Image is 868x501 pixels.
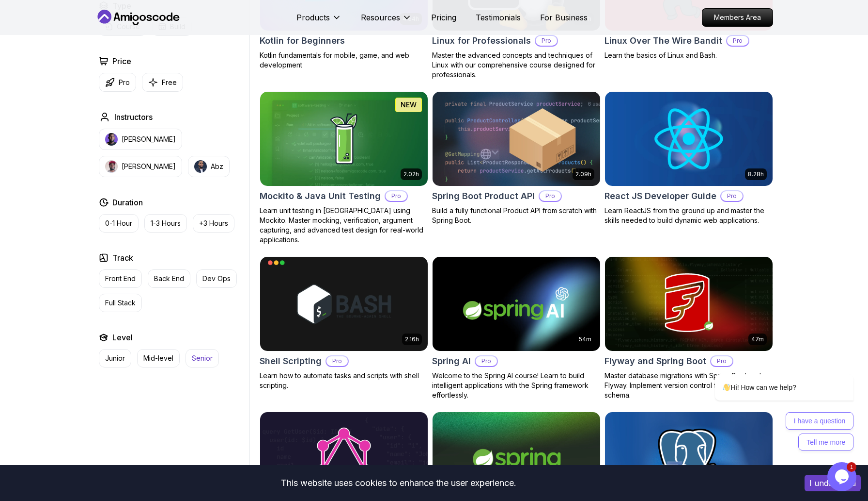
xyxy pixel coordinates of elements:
[604,50,773,60] p: Learn the basics of Linux and Bash.
[162,78,177,87] p: Free
[148,269,190,288] button: Back End
[260,189,381,203] h2: Mockito & Java Unit Testing
[137,349,180,367] button: Mid-level
[105,160,118,173] img: instructor img
[260,50,428,70] p: Kotlin fundamentals for mobile, game, and web development
[194,160,207,173] img: instructor img
[432,371,601,400] p: Welcome to the Spring AI course! Learn to build intelligent applications with the Spring framewor...
[296,12,341,31] button: Products
[433,92,600,186] img: Spring Boot Product API card
[361,12,412,31] button: Resources
[604,256,773,400] a: Flyway and Spring Boot card47mFlyway and Spring BootProMaster database migrations with Spring Boo...
[827,462,858,491] iframe: chat widget
[260,92,428,186] img: Mockito & Java Unit Testing card
[604,354,706,368] h2: Flyway and Spring Boot
[192,353,213,363] p: Senior
[361,12,400,23] p: Resources
[99,73,136,92] button: Pro
[188,156,230,177] button: instructor imgAbz
[748,170,764,178] p: 8.28h
[260,371,428,390] p: Learn how to automate tasks and scripts with shell scripting.
[151,218,181,228] p: 1-3 Hours
[112,252,133,264] h2: Track
[432,34,531,48] h2: Linux for Professionals
[432,189,535,203] h2: Spring Boot Product API
[326,356,348,366] p: Pro
[211,162,223,171] p: Abz
[805,475,861,491] button: Accept cookies
[260,206,428,245] p: Learn unit testing in [GEOGRAPHIC_DATA] using Mockito. Master mocking, verification, argument cap...
[431,12,456,23] a: Pricing
[721,191,743,201] p: Pro
[99,214,139,233] button: 0-1 Hour
[540,191,561,201] p: Pro
[296,12,330,23] p: Products
[99,129,182,150] button: instructor img[PERSON_NAME]
[433,257,600,351] img: Spring AI card
[432,50,601,80] p: Master the advanced concepts and techniques of Linux with our comprehensive course designed for p...
[727,36,748,46] p: Pro
[193,214,234,233] button: +3 Hours
[119,78,130,87] p: Pro
[432,256,601,400] a: Spring AI card54mSpring AIProWelcome to the Spring AI course! Learn to build intelligent applicat...
[105,274,136,284] p: Front End
[702,8,773,27] a: Members Area
[99,294,142,312] button: Full Stack
[7,472,790,494] div: This website uses cookies to enhance the user experience.
[99,269,142,288] button: Front End
[536,36,557,46] p: Pro
[186,349,219,367] button: Senior
[260,91,428,245] a: Mockito & Java Unit Testing card2.02hNEWMockito & Java Unit TestingProLearn unit testing in [GEOG...
[386,191,407,201] p: Pro
[579,335,591,343] p: 54m
[405,335,419,343] p: 2.16h
[401,100,417,110] p: NEW
[476,12,521,23] a: Testimonials
[432,354,471,368] h2: Spring AI
[260,257,428,351] img: Shell Scripting card
[540,12,588,23] a: For Business
[105,353,125,363] p: Junior
[605,257,773,351] img: Flyway and Spring Boot card
[432,91,601,225] a: Spring Boot Product API card2.09hSpring Boot Product APIProBuild a fully functional Product API f...
[99,156,182,177] button: instructor img[PERSON_NAME]
[105,218,132,228] p: 0-1 Hour
[684,286,858,457] iframe: chat widget
[702,9,773,26] p: Members Area
[604,34,722,48] h2: Linux Over The Wire Bandit
[112,332,133,343] h2: Level
[260,256,428,390] a: Shell Scripting card2.16hShell ScriptingProLearn how to automate tasks and scripts with shell scr...
[114,111,153,123] h2: Instructors
[143,353,173,363] p: Mid-level
[122,134,176,144] p: [PERSON_NAME]
[154,274,184,284] p: Back End
[403,170,419,178] p: 2.02h
[112,55,131,67] h2: Price
[122,162,176,171] p: [PERSON_NAME]
[260,354,322,368] h2: Shell Scripting
[476,356,497,366] p: Pro
[605,92,773,186] img: React JS Developer Guide card
[99,349,131,367] button: Junior
[604,371,773,400] p: Master database migrations with Spring Boot and Flyway. Implement version control for your databa...
[604,189,716,203] h2: React JS Developer Guide
[575,170,591,178] p: 2.09h
[604,91,773,225] a: React JS Developer Guide card8.28hReact JS Developer GuideProLearn ReactJS from the ground up and...
[196,269,237,288] button: Dev Ops
[202,274,231,284] p: Dev Ops
[112,197,143,208] h2: Duration
[604,206,773,225] p: Learn ReactJS from the ground up and master the skills needed to build dynamic web applications.
[142,73,183,92] button: Free
[260,34,345,48] h2: Kotlin for Beginners
[144,214,187,233] button: 1-3 Hours
[105,133,118,146] img: instructor img
[432,206,601,225] p: Build a fully functional Product API from scratch with Spring Boot.
[199,218,228,228] p: +3 Hours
